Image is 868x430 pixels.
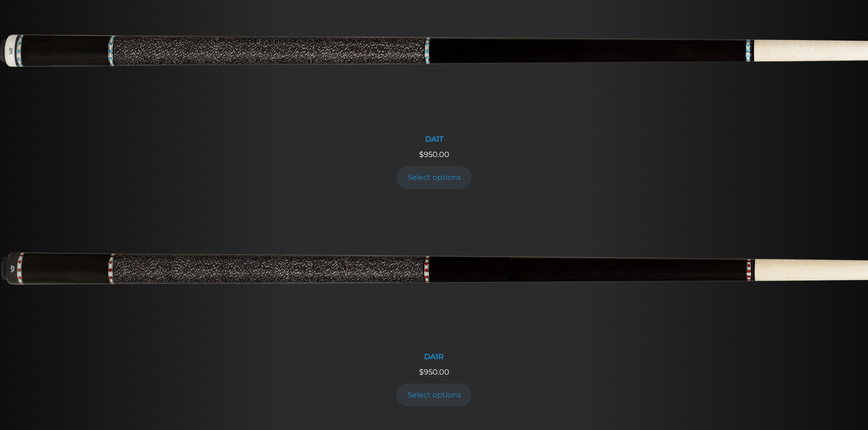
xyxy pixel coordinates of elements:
[419,150,449,159] span: 950.00
[419,150,424,159] span: $
[419,368,424,376] span: $
[419,368,449,376] span: 950.00
[396,166,472,189] a: Add to cart: “DA1T”
[396,383,472,406] a: Add to cart: “DA1R”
